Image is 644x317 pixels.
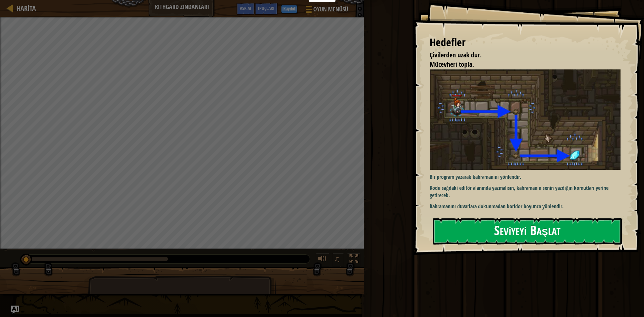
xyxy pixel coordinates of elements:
[347,253,361,267] button: Tam ekran değiştir
[430,50,482,59] span: Çivilerden uzak dur.
[281,5,297,13] button: Kaydol
[316,253,329,267] button: Sesi ayarla
[430,184,626,200] p: Kodu sağdaki editör alanında yazmalısın, kahramanın senin yazdığın komutları yerine getirecek.
[301,3,352,18] button: Oyun Menüsü
[13,4,36,13] a: Harita
[433,218,622,245] button: Seviyeyi Başlat
[11,306,19,314] button: Ask AI
[332,253,344,267] button: ♫
[258,5,274,11] span: İpuçları
[313,5,348,14] span: Oyun Menüsü
[421,60,619,69] li: Mücevheri topla.
[430,203,626,210] p: Kahramanını duvarlara dokunmadan koridor boyunca yönlendir.
[430,60,474,69] span: Mücevheri topla.
[334,254,340,264] span: ♫
[430,35,621,50] div: Hedefler
[430,69,626,170] img: Dungeons of kithgard
[421,50,619,60] li: Çivilerden uzak dur.
[240,5,251,11] span: Ask AI
[430,173,626,181] p: Bir program yazarak kahramanını yönlendir.
[236,3,255,15] button: Ask AI
[17,4,36,13] span: Harita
